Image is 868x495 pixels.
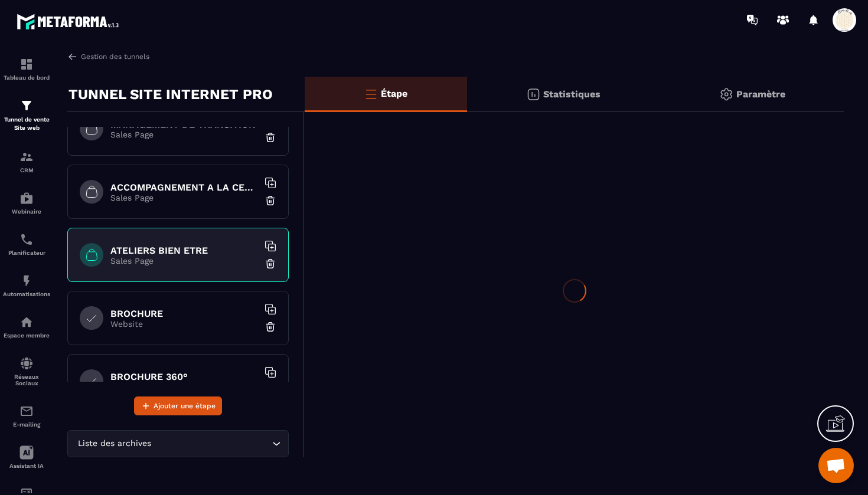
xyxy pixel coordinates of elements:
a: formationformationTableau de bord [3,48,50,90]
img: trash [265,321,276,333]
a: Gestion des tunnels [67,51,149,62]
div: Ouvrir le chat [818,448,854,483]
p: Webinaire [3,208,50,215]
img: formation [19,57,34,71]
img: setting-gr.5f69749f.svg [719,87,733,101]
img: social-network [19,356,34,371]
p: Espace membre [3,332,50,339]
p: CRM [3,167,50,173]
div: Search for option [67,430,289,457]
img: formation [19,150,34,164]
p: Sales Page [110,256,258,265]
h6: BROCHURE [110,308,258,319]
a: Assistant IA [3,437,50,478]
span: Liste des archives [75,437,154,450]
img: trash [265,258,276,270]
a: automationsautomationsEspace membre [3,306,50,348]
img: formation [19,99,34,113]
img: arrow [67,51,78,62]
span: Ajouter une étape [154,400,216,412]
img: scheduler [19,232,34,247]
p: Réseaux Sociaux [3,373,50,386]
p: Tableau de bord [3,74,50,81]
p: Tunnel de vente Site web [3,116,50,132]
p: Sales Page [110,193,258,202]
a: social-networksocial-networkRéseaux Sociaux [3,348,50,395]
img: stats.20deebd0.svg [526,87,540,101]
p: Automatisations [3,291,50,297]
img: automations [19,191,34,205]
p: Planificateur [3,250,50,256]
p: Statistiques [543,88,601,100]
a: formationformationTunnel de vente Site web [3,90,50,141]
a: schedulerschedulerPlanificateur [3,224,50,265]
p: TUNNEL SITE INTERNET PRO [68,83,273,106]
p: E-mailing [3,421,50,428]
p: Paramètre [736,88,785,100]
img: email [19,404,34,418]
button: Ajouter une étape [134,396,222,415]
img: trash [265,132,276,143]
a: formationformationCRM [3,141,50,182]
img: trash [265,195,276,206]
a: automationsautomationsWebinaire [3,182,50,224]
img: bars-o.4a397970.svg [364,87,378,101]
a: emailemailE-mailing [3,395,50,437]
img: logo [17,11,123,32]
p: Étape [381,88,407,99]
a: automationsautomationsAutomatisations [3,265,50,306]
img: automations [19,315,34,329]
p: Assistant IA [3,463,50,469]
p: Sales Page [110,130,258,139]
p: Website [110,319,258,329]
h6: BROCHURE 360° [110,371,258,382]
h6: ATELIERS BIEN ETRE [110,245,258,256]
h6: ACCOMPAGNEMENT A LA CERTIFICATION HAS [110,182,258,193]
img: automations [19,274,34,288]
input: Search for option [154,437,269,450]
